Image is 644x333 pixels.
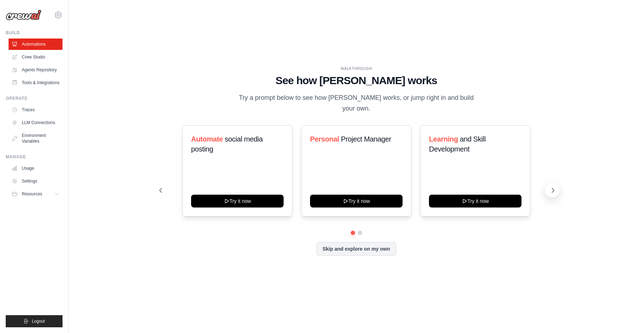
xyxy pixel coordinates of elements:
button: Try it now [429,195,521,208]
a: Agents Repository [9,64,63,76]
img: Logo [6,10,41,20]
button: Try it now [310,195,403,208]
span: Personal [310,135,339,143]
button: Skip and explore on my own [316,242,396,256]
span: Project Manager [341,135,391,143]
div: Build [6,30,63,36]
a: Traces [9,104,63,116]
a: Settings [9,175,63,187]
span: and Skill Development [429,135,485,153]
span: Logout [32,318,45,324]
p: Try a prompt below to see how [PERSON_NAME] works, or jump right in and build your own. [236,93,476,114]
div: WALKTHROUGH [159,66,554,71]
span: Learning [429,135,458,143]
a: Usage [9,163,63,174]
a: Crew Studio [9,51,63,63]
button: Resources [9,188,63,200]
a: Tools & Integrations [9,77,63,88]
div: Manage [6,154,63,160]
span: Automate [191,135,223,143]
button: Try it now [191,195,284,208]
span: Resources [22,191,42,197]
a: Automations [9,39,63,50]
a: Environment Variables [9,130,63,147]
a: LLM Connections [9,117,63,128]
h1: See how [PERSON_NAME] works [159,74,554,87]
div: Operate [6,96,63,101]
span: social media posting [191,135,263,153]
button: Logout [6,315,63,327]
